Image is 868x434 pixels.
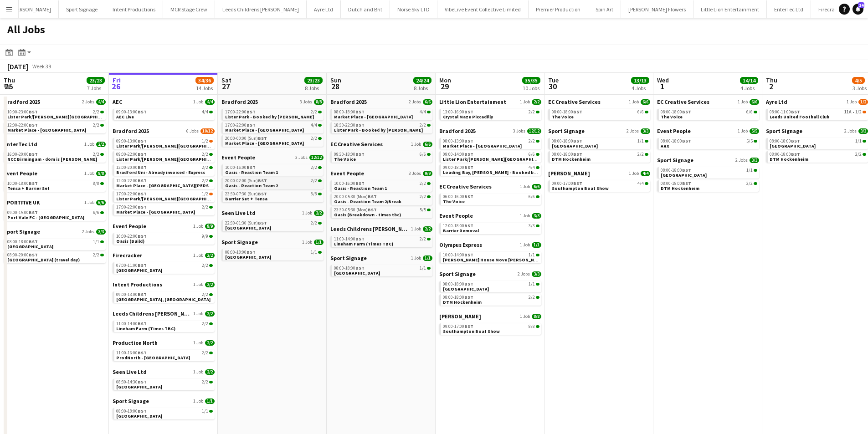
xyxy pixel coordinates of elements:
span: 11A [844,110,852,114]
div: Bradford 20252 Jobs4/410:00-23:00BST2/2Lister Park/[PERSON_NAME][GEOGRAPHIC_DATA][PERSON_NAME]12:... [4,98,106,141]
a: 08:00-18:00BST2/2DTM Hockenheim [770,151,866,162]
span: BST [791,151,800,157]
span: 8/8 [96,171,106,176]
span: BST [29,180,38,186]
span: Sport Signage [766,128,802,134]
span: BST [247,164,256,170]
span: 2/2 [311,179,317,183]
div: Event People3 Jobs12/1210:00-16:00BST2/2Oasis - Reaction Team 120:00-02:00 (Sun)BST2/2Oasis - Rea... [221,154,324,209]
a: 16:00-20:00BST2/2NCC Birmingam - dom is [PERSON_NAME] [7,151,104,162]
span: Singapore [661,172,707,178]
span: 2/2 [93,123,99,128]
span: 2/2 [311,165,317,170]
a: 09:00-14:00BST6/6Lister Park/[PERSON_NAME][GEOGRAPHIC_DATA][PERSON_NAME][GEOGRAPHIC_DATA] is CC [443,151,539,162]
span: 6/6 [750,99,759,105]
span: Market Place - Shipley [7,127,86,133]
a: Little Lion Entertainment1 Job2/2 [439,98,541,105]
span: Oasis - Reaction Team 1 [225,169,278,175]
button: Premier Production [529,0,588,18]
a: 08:00-18:00BST1/1[GEOGRAPHIC_DATA] [770,138,866,148]
span: BST [573,138,582,144]
span: BST [573,109,582,115]
span: BST [247,122,256,128]
button: EnterTec Ltd [767,0,811,18]
div: Little Lion Entertainment1 Job2/213:00-16:00BST2/2Crystal Maze Piccadilly [439,98,541,128]
span: BST [29,109,38,115]
span: 4/4 [311,123,317,128]
span: 2/2 [96,142,106,147]
button: [PERSON_NAME] Flowers [621,0,693,18]
span: 1/1 [746,168,753,173]
span: BST [464,151,473,157]
a: EC Creative Services1 Job6/6 [439,183,541,190]
a: 20:00-05:30 (Mon)BST2/2Oasis - Reaction Team 2/Break [334,194,431,204]
a: Sport Signage2 Jobs3/3 [766,128,868,134]
span: Bradford Uni - Already invoiced - Express [116,169,205,175]
span: 09:00-18:00 [443,165,473,170]
span: 8/8 [93,181,99,186]
span: 2 Jobs [409,99,421,105]
span: 08:00-18:00 [552,110,582,114]
span: Leeds United Football Club [770,114,829,120]
button: Intent Productions [105,0,163,18]
span: 6/6 [641,99,650,105]
a: 06:00-16:00BST6/6The Voice [443,194,539,204]
span: EC Creative Services [330,141,383,148]
span: Bradford 2025 [439,128,476,134]
button: MCR Stage Crew [163,0,215,18]
span: Lister Park/Cartwright Hall - GC Ryan Cousin [116,143,301,149]
button: Ayre Ltd [307,0,341,18]
span: 09:00-17:00 [552,181,582,186]
span: The Voice [334,156,356,162]
span: BST [573,151,582,157]
span: The Voice [552,114,574,120]
span: 2/2 [202,152,208,157]
span: Bradford 2025 [113,128,149,134]
span: EC Creative Services [548,98,601,105]
span: BST [138,151,147,157]
span: Tensa + Barrier Set [7,185,50,191]
div: Bradford 20256 Jobs10/1209:00-13:00BST1/2Lister Park/[PERSON_NAME][GEOGRAPHIC_DATA][PERSON_NAME] ... [113,128,215,223]
span: DTM Hockenheim [552,156,591,162]
span: 5/5 [750,128,759,134]
span: Event People [4,170,37,177]
a: AEC1 Job4/4 [113,98,215,105]
span: 1 Job [411,142,421,147]
a: 08:00-18:00BST6/6The Voice [661,109,757,119]
span: BST [138,109,147,115]
span: 09:00-14:00 [443,152,473,157]
a: 09:00-17:00BST4/4Southampton Boat Show [552,180,648,191]
span: DTM Hockenheim [661,185,699,191]
span: 12:00-22:00 [7,123,38,128]
span: 10:00-16:00 [334,181,365,186]
a: 13:00-16:00BST2/2Crystal Maze Piccadilly [443,109,539,119]
span: BST [355,180,365,186]
span: 4/4 [637,181,644,186]
span: 08:00-18:00 [661,168,691,173]
div: Bradford 20253 Jobs12/1208:00-13:00BST2/2Market Place - [GEOGRAPHIC_DATA]09:00-14:00BST6/6Lister ... [439,128,541,183]
span: 1/2 [858,99,868,105]
div: Sport Signage2 Jobs3/308:00-18:00BST1/1[GEOGRAPHIC_DATA]08:00-18:00BST2/2DTM Hockenheim [548,128,650,170]
a: 08:00-18:00BST1/1[GEOGRAPHIC_DATA] [661,167,757,178]
a: Bradford 20253 Jobs8/8 [221,98,324,105]
a: 08:00-18:00BST6/6The Voice [552,109,648,119]
a: 10:00-16:00BST2/2Oasis - Reaction Team 1 [334,180,431,191]
span: 1/2 [202,139,208,143]
span: BST [258,191,267,197]
div: • [770,110,866,114]
a: EC Creative Services1 Job6/6 [657,98,759,105]
span: EnterTec Ltd [4,141,37,148]
a: Event People3 Jobs9/9 [330,170,432,177]
span: Market Place - Shipley [225,127,304,133]
span: 12:00-20:00 [116,165,147,170]
a: Event People1 Job5/5 [657,128,759,134]
a: 20:00-02:00 (Sun)BST2/2Oasis - Reaction Team 2 [225,178,322,188]
a: 10:00-23:00BST2/2Lister Park/[PERSON_NAME][GEOGRAPHIC_DATA][PERSON_NAME] [7,109,104,119]
span: 08:00-18:00 [552,152,582,157]
span: 3/3 [750,158,759,163]
span: Market Place - Shipley [225,140,304,146]
span: BST [29,151,38,157]
a: 09:00-22:00BST2/2Lister Park/[PERSON_NAME][GEOGRAPHIC_DATA][PERSON_NAME] [116,151,213,162]
span: BST [464,164,473,170]
button: Norse Sky LTD [390,0,437,18]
